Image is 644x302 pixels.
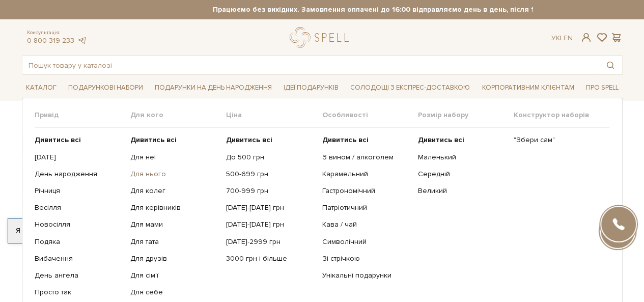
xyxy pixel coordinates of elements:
[322,111,417,120] span: Особливості
[35,186,123,196] a: Річниця
[226,254,314,263] a: 3000 грн і більше
[478,79,578,96] a: Корпоративним клієнтам
[151,80,276,96] span: Подарунки на День народження
[130,170,218,179] a: Для нього
[130,135,177,144] b: Дивитись всі
[551,34,573,43] div: Ук
[130,153,218,162] a: Для неї
[226,170,314,179] a: 500-699 грн
[322,135,410,145] a: Дивитись всі
[226,135,272,144] b: Дивитись всі
[418,170,506,179] a: Середній
[322,153,410,162] a: З вином / алкоголем
[35,135,81,144] b: Дивитись всі
[346,79,474,96] a: Солодощі з експрес-доставкою
[418,186,506,196] a: Великий
[27,36,74,45] a: 0 800 319 233
[35,153,123,162] a: [DATE]
[418,135,464,144] b: Дивитись всі
[226,220,314,229] a: [DATE]-[DATE] грн
[35,111,130,120] span: Привід
[226,111,322,120] span: Ціна
[322,186,410,196] a: Гастрономічний
[564,34,573,42] a: En
[418,153,506,162] a: Маленький
[130,237,218,246] a: Для тата
[560,34,562,42] span: |
[322,271,410,280] a: Унікальні подарунки
[22,56,599,74] input: Пошук товару у каталозі
[322,220,410,229] a: Кава / чай
[130,135,218,145] a: Дивитись всі
[130,111,226,120] span: Для кого
[130,288,218,297] a: Для себе
[322,237,410,246] a: Символічний
[226,237,314,246] a: [DATE]-2999 грн
[27,30,87,36] span: Консультація:
[130,271,218,280] a: Для сім'ї
[581,80,622,96] span: Про Spell
[77,36,87,45] a: telegram
[322,203,410,212] a: Патріотичний
[226,203,314,212] a: [DATE]-[DATE] грн
[226,186,314,196] a: 700-999 грн
[130,254,218,263] a: Для друзів
[64,80,147,96] span: Подарункові набори
[130,220,218,229] a: Для мами
[290,27,353,48] a: logo
[226,135,314,145] a: Дивитись всі
[418,135,506,145] a: Дивитись всі
[322,135,368,144] b: Дивитись всі
[35,254,123,263] a: Вибачення
[22,80,61,96] span: Каталог
[514,111,609,120] span: Конструктор наборів
[35,170,123,179] a: День народження
[599,56,622,74] button: Пошук товару у каталозі
[130,203,218,212] a: Для керівників
[8,226,284,235] div: Я дозволяю [DOMAIN_NAME] використовувати
[322,170,410,179] a: Карамельний
[35,203,123,212] a: Весілля
[130,186,218,196] a: Для колег
[418,111,514,120] span: Розмір набору
[35,288,123,297] a: Просто так
[226,153,314,162] a: До 500 грн
[35,135,123,145] a: Дивитись всі
[35,237,123,246] a: Подяка
[35,271,123,280] a: День ангела
[322,254,410,263] a: Зі стрічкою
[279,80,343,96] span: Ідеї подарунків
[35,220,123,229] a: Новосілля
[514,135,602,145] a: "Збери сам"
